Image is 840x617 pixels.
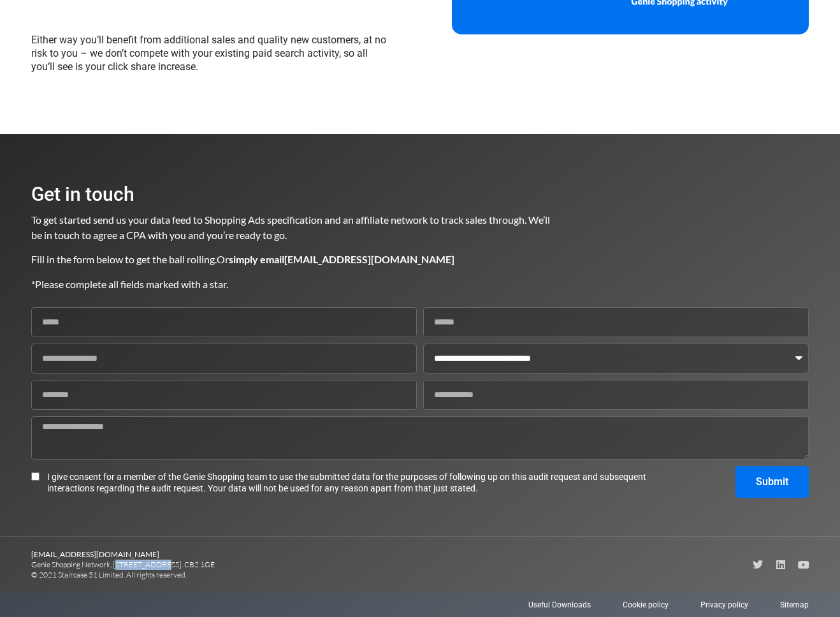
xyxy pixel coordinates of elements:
span: Submit [756,477,788,487]
b: [EMAIL_ADDRESS][DOMAIN_NAME] [31,549,159,559]
a: Privacy policy [700,599,748,611]
span: I give consent for a member of the Genie Shopping team to use the submitted data for the purposes... [47,471,652,494]
a: Cookie policy [623,599,669,611]
span: Either way you’ll benefit from additional sales and quality new customers, at no risk to you – we... [31,34,386,73]
button: Submit [735,466,809,498]
h2: Get in touch [31,185,551,204]
b: simply email [EMAIL_ADDRESS][DOMAIN_NAME] [229,253,454,265]
p: *Please complete all fields marked with a star. [31,277,551,292]
span: Or [217,253,454,265]
span: To get started send us your data feed to Shopping Ads specification and an affiliate network to t... [31,214,552,241]
p: Genie Shopping Network, [STREET_ADDRESS]. CB2 1GE © 2021 Staircase 51 Limited. All rights reserved. [31,549,420,580]
span: Fill in the form below to get the ball rolling. [31,253,217,265]
a: Useful Downloads [528,599,591,611]
a: Sitemap [780,599,809,611]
